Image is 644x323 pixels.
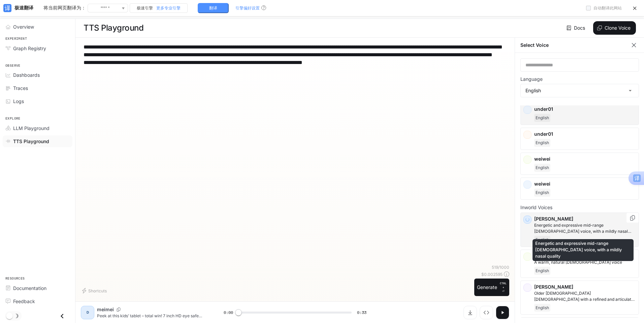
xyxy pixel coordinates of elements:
span: English [534,304,550,312]
span: 0:00 [224,309,233,316]
span: English [534,114,550,122]
p: Language [520,77,543,82]
p: [PERSON_NAME] [534,216,636,222]
button: Download audio [463,306,477,319]
h1: TTS Playground [84,21,143,35]
button: Copy Voice ID [629,215,636,221]
span: Graph Registry [13,45,46,52]
div: Energetic and expressive mid-range [DEMOGRAPHIC_DATA] voice, with a mildly nasal quality [533,239,634,261]
p: weiwei [534,181,636,187]
div: English [521,84,639,97]
a: Traces [3,82,72,94]
span: Overview [13,23,34,30]
button: Clone Voice [593,21,636,35]
p: [PERSON_NAME] [534,284,636,290]
a: Overview [3,21,72,33]
p: Energetic and expressive mid-range male voice, with a mildly nasal quality [534,222,636,234]
button: GenerateCTRL +⏎ [474,279,509,296]
div: D [82,307,93,318]
span: Traces [13,85,28,92]
span: English [534,139,550,147]
p: under01 [534,106,636,112]
span: Logs [13,98,24,105]
span: Feedback [13,298,35,305]
a: Logs [3,95,72,107]
a: Docs [565,21,588,35]
p: 519 / 1000 [492,264,509,270]
button: Shortcuts [81,285,109,296]
span: Dashboards [13,71,40,78]
button: Close drawer [55,309,70,323]
a: Documentation [3,282,72,294]
p: ⏎ [500,281,507,293]
p: meimei [97,306,114,313]
button: Inspect [480,306,493,319]
p: Older British male with a refined and articulate voice [534,290,636,302]
p: A warm, natural female voice [534,259,636,265]
p: weiwei [534,156,636,162]
p: under01 [534,131,636,137]
span: English [534,164,550,172]
p: CTRL + [500,281,507,289]
span: Documentation [13,285,46,292]
span: TTS Playground [13,138,49,145]
a: LLM Playground [3,122,72,134]
span: Dark mode toggle [6,312,13,319]
a: Graph Registry [3,42,72,54]
a: Feedback [3,295,72,307]
span: 0:33 [357,309,366,316]
button: Copy Voice ID [114,308,123,312]
p: $ 0.002595 [481,271,503,277]
p: Peek at this kids’ tablet – total win! 7 inch HD eye safe screen. Easy lanyard: press, attach, do... [97,313,207,319]
span: LLM Playground [13,125,50,132]
span: English [534,267,550,275]
a: Dashboards [3,69,72,81]
p: Inworld Voices [520,205,639,210]
a: TTS Playground [3,135,72,147]
span: English [534,189,550,197]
